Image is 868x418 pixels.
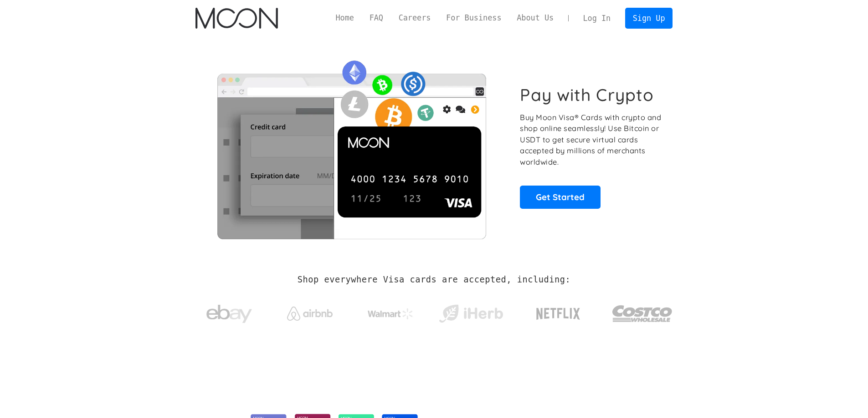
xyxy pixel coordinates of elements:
a: Home [328,12,362,24]
a: Costco [612,287,673,335]
h1: Pay with Crypto [520,85,654,105]
a: Walmart [356,299,424,324]
img: Netflix [535,302,581,325]
a: Log In [575,8,618,28]
img: Costco [612,297,673,331]
img: Walmart [368,308,413,319]
a: Sign Up [625,8,673,28]
a: For Business [438,12,509,24]
a: ebay [195,291,263,333]
img: Airbnb [287,307,333,321]
a: FAQ [362,12,391,24]
img: Moon Logo [195,8,278,29]
a: Airbnb [276,297,344,325]
h2: Shop everywhere Visa cards are accepted, including: [298,275,570,285]
img: Moon Cards let you spend your crypto anywhere Visa is accepted. [195,54,508,239]
img: iHerb [437,302,505,326]
a: Careers [391,12,438,24]
a: Netflix [518,293,599,330]
a: iHerb [437,293,505,330]
img: ebay [206,300,252,328]
a: Get Started [520,186,601,208]
p: Buy Moon Visa® Cards with crypto and shop online seamlessly! Use Bitcoin or USDT to get secure vi... [520,112,663,168]
a: About Us [509,12,561,24]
